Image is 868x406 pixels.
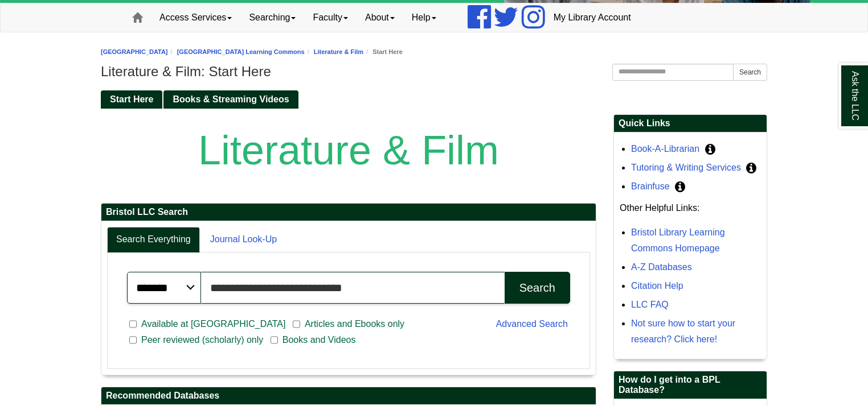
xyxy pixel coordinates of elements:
a: Books & Streaming Videos [163,90,298,109]
input: Available at [GEOGRAPHIC_DATA] [129,319,137,329]
h2: How do I get into a BPL Database? [614,371,767,399]
a: A-Z Databases [631,262,692,272]
span: Books & Streaming Videos [173,94,289,104]
h2: Quick Links [614,115,767,132]
a: LLC FAQ [631,300,669,309]
a: Faculty [304,3,357,32]
a: Bristol Library Learning Commons Homepage [631,227,725,253]
h2: Bristol LLC Search [101,204,596,221]
li: Start Here [363,47,403,57]
span: Books and Videos [278,333,361,347]
a: [GEOGRAPHIC_DATA] [101,48,168,55]
button: Search [505,272,570,304]
div: Search [519,281,555,295]
a: Book-A-Librarian [631,144,699,154]
input: Articles and Ebooks only [293,319,300,329]
a: Start Here [101,90,162,109]
a: My Library Account [545,3,640,32]
span: Articles and Ebooks only [300,317,409,331]
a: Tutoring & Writing Services [631,163,741,172]
input: Books and Videos [271,335,278,345]
p: Other Helpful Links: [620,200,761,216]
a: Searching [240,3,304,32]
a: Literature & Film [314,48,363,55]
div: Guide Pages [101,89,767,109]
input: Peer reviewed (scholarly) only [129,335,137,345]
span: Peer reviewed (scholarly) only [137,333,268,347]
a: Advanced Search [496,319,568,329]
h1: Literature & Film: Start Here [101,64,767,80]
a: Journal Look-Up [201,227,286,252]
a: [GEOGRAPHIC_DATA] Learning Commons [177,48,305,55]
a: Citation Help [631,281,683,291]
a: Help [403,3,445,32]
span: Available at [GEOGRAPHIC_DATA] [137,317,290,331]
a: Search Everything [107,227,200,252]
span: Literature & Film [198,127,499,173]
span: Start Here [110,94,153,104]
button: Search [733,64,767,81]
a: Brainfuse [631,181,670,191]
a: Access Services [151,3,240,32]
nav: breadcrumb [101,47,767,57]
a: Not sure how to start your research? Click here! [631,318,735,344]
h2: Recommended Databases [101,387,596,405]
a: About [357,3,403,32]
